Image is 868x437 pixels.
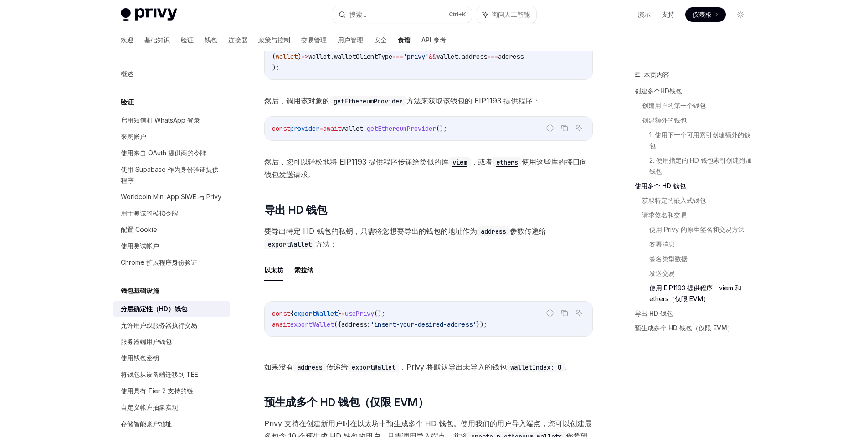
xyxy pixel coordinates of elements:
[113,221,230,238] a: 配置 Cookie
[121,387,193,395] font: 使用具有 Tier 2 支持的链
[649,156,752,175] font: 2. 使用指定的 HD 钱包索引创建附加钱包
[294,259,313,281] button: 索拉纳
[121,70,134,77] font: 概述
[121,165,219,184] font: 使用 Supabase 作为身份验证提供程序
[121,209,178,217] font: 用于测试的模拟令牌
[121,321,197,329] font: 允许用户或服务器执行交易
[341,320,370,329] span: address:
[121,8,177,21] img: 灯光标志
[338,309,341,318] span: }
[635,309,673,317] font: 导出 HD 钱包
[635,321,755,335] a: 预生成多个 HD 钱包（仅限 EVM）
[181,29,194,51] a: 验证
[113,383,230,399] a: 使用具有 Tier 2 支持的链
[662,10,674,19] a: 支持
[498,52,524,61] span: address
[264,203,327,216] font: 导出 HD 钱包
[649,281,755,306] a: 使用 EIP1193 提供程序、viem 和 ethers（仅限 EVM）
[144,36,170,44] font: 基础知识
[272,309,290,318] span: const
[228,29,247,51] a: 连接器
[301,36,327,44] font: 交易管理
[406,96,540,105] font: 方法来获取该钱包的 EIP1193 提供程序：
[113,334,230,350] a: 服务器端用户钱包
[421,36,446,44] font: API 参考
[113,189,230,205] a: Worldcoin Mini App SIWE 与 Privy
[476,320,487,329] span: });
[345,309,374,318] span: usePrivy
[573,122,585,134] button: 询问人工智能
[294,309,338,318] span: exportWallet
[493,157,522,166] a: ethers
[228,36,247,44] font: 连接器
[398,36,411,44] font: 食谱
[121,98,134,106] font: 验证
[638,10,651,18] font: 演示
[398,29,411,51] a: 食谱
[264,96,330,105] font: 然后，调用该对象的
[121,36,134,44] font: 欢迎
[649,131,750,149] font: 1. 使用下一个可用索引创建额外的钱包
[272,124,290,133] span: const
[510,226,546,236] font: 参数传递给
[121,354,159,362] font: 使用钱包密钥
[367,124,436,133] span: getEthereumProvider
[458,52,462,61] span: .
[334,52,392,61] span: walletClientType
[374,309,385,318] span: ();
[121,149,206,157] font: 使用来自 OAuth 提供商的令牌
[121,305,187,313] font: 分层确定性（HD）钱包
[649,266,755,281] a: 发送交易
[272,52,276,61] span: (
[264,266,283,274] font: 以太坊
[507,362,565,372] code: walletIndex: 0
[649,226,745,233] font: 使用 Privy 的原生签名和交易方法
[264,239,315,249] code: exportWallet
[121,193,221,201] font: Worldcoin Mini App SIWE 与 Privy
[121,29,134,51] a: 欢迎
[493,157,522,167] code: ethers
[293,362,326,372] code: address
[642,208,755,222] a: 请求签名和交易
[264,226,477,236] font: 要导出特定 HD 钱包的私钥，只需将您想要导出的钱包的地址作为
[662,10,674,18] font: 支持
[121,242,159,250] font: 使用测试帐户
[308,52,330,61] span: wallet
[294,266,313,274] font: 索拉纳
[492,10,530,18] font: 询问人工智能
[370,320,476,329] span: 'insert-your-desired-address'
[471,157,493,166] font: ，或者
[319,124,323,133] span: =
[559,307,570,319] button: 复制代码块中的内容
[121,420,172,427] font: 存储智能账户地址
[649,240,675,248] font: 签署消息
[113,416,230,432] a: 存储智能账户地址
[649,153,755,179] a: 2. 使用指定的 HD 钱包索引创建附加钱包
[635,87,682,95] font: 创建多个HD钱包
[113,145,230,161] a: 使用来自 OAuth 提供商的令牌
[573,307,585,319] button: 询问人工智能
[476,6,536,23] button: 询问人工智能
[121,403,178,411] font: 自定义帐户抽象实现
[644,71,669,78] font: 本页内容
[205,36,217,44] font: 钱包
[144,29,170,51] a: 基础知识
[276,52,298,61] span: wallet
[113,112,230,129] a: 启用短信和 WhatsApp 登录
[113,254,230,271] a: Chrome 扩展程序身份验证
[635,182,686,190] font: 使用多个 HD 钱包
[290,320,334,329] span: exportWallet
[685,7,726,22] a: 仪表板
[421,29,446,51] a: API 参考
[642,193,755,208] a: 获取特定的嵌入式钱包
[121,133,146,140] font: 来宾帐户
[649,237,755,252] a: 签署消息
[113,129,230,145] a: 来宾帐户
[330,52,334,61] span: .
[638,10,651,19] a: 演示
[477,226,510,236] code: address
[258,29,290,51] a: 政策与控制
[181,36,194,44] font: 验证
[323,124,341,133] span: await
[544,307,556,319] button: 报告错误代码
